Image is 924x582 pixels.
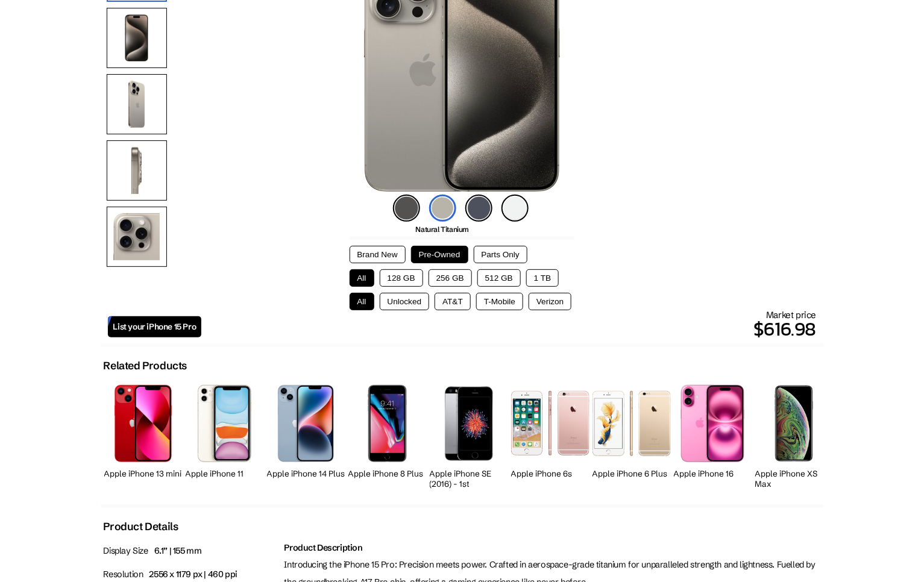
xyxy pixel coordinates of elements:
[201,314,816,343] p: $616.98
[278,385,334,462] img: iPhone 14 Plus
[348,378,427,492] a: iPhone 8 Plus Apple iPhone 8 Plus
[115,385,172,462] img: iPhone 13 mini
[367,385,407,462] img: iPhone 8 Plus
[674,469,752,479] h2: Apple iPhone 16
[511,391,589,455] img: iPhone 6s
[104,359,187,372] h2: Related Products
[107,74,167,134] img: Rear
[104,542,278,560] p: Display Size
[429,269,472,287] button: 256 GB
[393,195,420,222] img: black-titanium-icon
[113,322,196,332] span: List your iPhone 15 Pro
[592,378,671,492] a: iPhone 6 Plus Apple iPhone 6 Plus
[267,378,345,492] a: iPhone 14 Plus Apple iPhone 14 Plus
[201,309,816,343] div: Market price
[526,269,559,287] button: 1 TB
[380,293,430,310] button: Unlocked
[350,293,374,310] button: All
[465,195,492,222] img: blue-titanium-icon
[755,378,834,492] a: iPhone XS Max Apple iPhone XS Max
[107,140,167,201] img: Side
[350,269,374,287] button: All
[429,195,456,222] img: natural-titanium-icon
[681,385,744,462] img: iPhone 16
[108,316,202,337] a: List your iPhone 15 Pro
[592,391,671,455] img: iPhone 6 Plus
[442,385,494,462] img: iPhone SE 1st Gen
[104,469,183,479] h2: Apple iPhone 13 mini
[430,469,508,499] h2: Apple iPhone SE (2016) - 1st Generation
[775,385,813,462] img: iPhone XS Max
[529,293,571,310] button: Verizon
[501,195,529,222] img: white-titanium-icon
[411,246,468,263] button: Pre-Owned
[284,542,821,553] h2: Product Description
[198,385,251,462] img: iPhone 11
[186,469,264,479] h2: Apple iPhone 11
[154,545,202,556] span: 6.1” | 155 mm
[104,520,178,533] h2: Product Details
[104,378,183,492] a: iPhone 13 mini Apple iPhone 13 mini
[476,293,523,310] button: T-Mobile
[511,469,589,479] h2: Apple iPhone 6s
[267,469,345,479] h2: Apple iPhone 14 Plus
[755,469,834,489] h2: Apple iPhone XS Max
[380,269,423,287] button: 128 GB
[674,378,752,492] a: iPhone 16 Apple iPhone 16
[350,246,406,263] button: Brand New
[416,225,470,234] span: Natural Titanium
[430,378,508,492] a: iPhone SE 1st Gen Apple iPhone SE (2016) - 1st Generation
[592,469,671,479] h2: Apple iPhone 6 Plus
[107,8,167,68] img: Front
[435,293,471,310] button: AT&T
[511,378,589,492] a: iPhone 6s Apple iPhone 6s
[477,269,521,287] button: 512 GB
[107,207,167,267] img: Camera
[186,378,264,492] a: iPhone 11 Apple iPhone 11
[149,569,237,580] span: 2556 x 1179 px | 460 ppi
[348,469,427,479] h2: Apple iPhone 8 Plus
[474,246,527,263] button: Parts Only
